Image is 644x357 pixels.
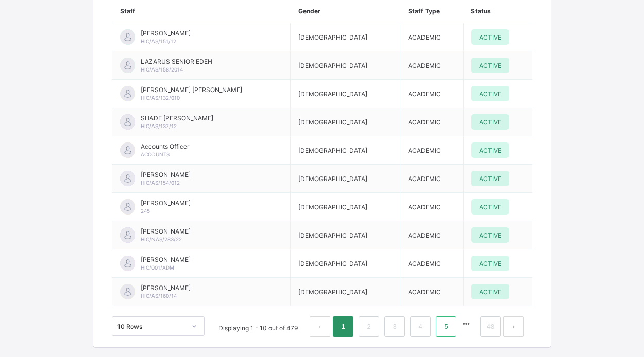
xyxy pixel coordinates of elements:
[141,58,212,65] span: LAZARUS SENIOR EDEH
[400,165,464,193] td: ACADEMIC
[459,316,473,331] li: 向后 5 页
[291,80,400,108] td: [DEMOGRAPHIC_DATA]
[400,249,464,278] td: ACADEMIC
[141,38,176,44] span: HIC/AS/151/12
[503,316,524,337] button: next page
[141,123,177,129] span: HIC/AS/137/12
[400,108,464,136] td: ACADEMIC
[141,142,189,150] span: Accounts Officer
[479,175,501,183] span: ACTIVE
[400,221,464,249] td: ACADEMIC
[400,278,464,306] td: ACADEMIC
[141,29,191,37] span: [PERSON_NAME]
[484,320,497,333] a: 48
[400,51,464,80] td: ACADEMIC
[359,316,379,337] li: 2
[291,165,400,193] td: [DEMOGRAPHIC_DATA]
[410,316,431,337] li: 4
[291,221,400,249] td: [DEMOGRAPHIC_DATA]
[310,316,330,337] li: 上一页
[141,199,191,207] span: [PERSON_NAME]
[333,316,353,337] li: 1
[141,208,150,214] span: 245
[441,320,451,333] a: 5
[141,264,174,271] span: HIC/001/ADM
[400,136,464,165] td: ACADEMIC
[503,316,524,337] li: 下一页
[389,320,399,333] a: 3
[479,118,501,126] span: ACTIVE
[479,62,501,69] span: ACTIVE
[141,86,242,94] span: [PERSON_NAME] [PERSON_NAME]
[141,236,182,242] span: HIC/NAS/283/22
[436,316,456,337] li: 5
[400,23,464,51] td: ACADEMIC
[291,249,400,278] td: [DEMOGRAPHIC_DATA]
[141,227,191,235] span: [PERSON_NAME]
[479,33,501,41] span: ACTIVE
[400,193,464,221] td: ACADEMIC
[141,151,170,157] span: accounts
[400,80,464,108] td: ACADEMIC
[480,316,501,337] li: 48
[338,320,348,333] a: 1
[479,90,501,98] span: ACTIVE
[384,316,405,337] li: 3
[141,256,191,263] span: [PERSON_NAME]
[211,316,306,337] li: Displaying 1 - 10 out of 479
[291,193,400,221] td: [DEMOGRAPHIC_DATA]
[141,171,191,178] span: [PERSON_NAME]
[479,260,501,267] span: ACTIVE
[364,320,374,333] a: 2
[479,231,501,239] span: ACTIVE
[291,136,400,165] td: [DEMOGRAPHIC_DATA]
[117,323,185,330] div: 10 Rows
[310,316,330,337] button: prev page
[291,278,400,306] td: [DEMOGRAPHIC_DATA]
[479,288,501,296] span: ACTIVE
[141,180,180,186] span: HIC/AS/154/012
[291,51,400,80] td: [DEMOGRAPHIC_DATA]
[291,108,400,136] td: [DEMOGRAPHIC_DATA]
[141,114,213,122] span: SHADE [PERSON_NAME]
[415,320,425,333] a: 4
[141,284,191,292] span: [PERSON_NAME]
[291,23,400,51] td: [DEMOGRAPHIC_DATA]
[141,293,177,299] span: HIC/AS/160/14
[141,66,183,73] span: HIC/AS/158/2014
[141,95,180,101] span: HIC/AS/132/010
[479,203,501,211] span: ACTIVE
[479,147,501,154] span: ACTIVE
